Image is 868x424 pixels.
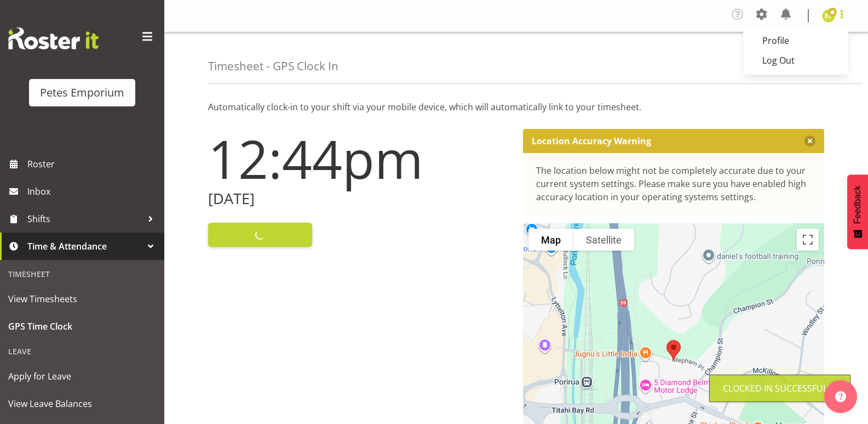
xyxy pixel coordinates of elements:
span: Apply for Leave [8,368,156,385]
img: help-xxl-2.png [835,391,846,402]
div: Petes Emporium [40,84,124,101]
span: View Leave Balances [8,395,156,412]
h4: Timesheet - GPS Clock In [208,60,338,72]
a: Apply for Leave [3,363,162,390]
h1: 12:44pm [208,129,510,188]
span: GPS Time Clock [8,318,156,335]
p: Location Accuracy Warning [532,135,651,146]
button: Toggle fullscreen view [797,229,819,251]
a: View Timesheets [3,285,162,313]
a: Log Out [743,50,848,70]
span: Inbox [27,183,159,200]
div: Timesheet [3,263,162,285]
span: Feedback [853,185,863,224]
a: Profile [743,31,848,50]
div: Leave [3,340,162,363]
button: Show satellite imagery [573,229,634,251]
span: Roster [27,156,159,172]
span: View Timesheets [8,291,156,307]
span: Time & Attendance [27,238,142,255]
button: Close message [804,135,815,146]
button: Feedback - Show survey [847,174,868,249]
div: The location below might not be completely accurate due to your current system settings. Please m... [536,164,812,203]
button: Show street map [528,229,573,251]
img: Rosterit website logo [8,27,99,49]
div: Clocked in Successfully [723,382,837,395]
img: emma-croft7499.jpg [822,9,835,22]
a: View Leave Balances [3,390,162,417]
h2: [DATE] [208,190,510,207]
p: Automatically clock-in to your shift via your mobile device, which will automatically link to you... [208,100,824,114]
span: Shifts [27,211,142,227]
a: GPS Time Clock [3,313,162,340]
